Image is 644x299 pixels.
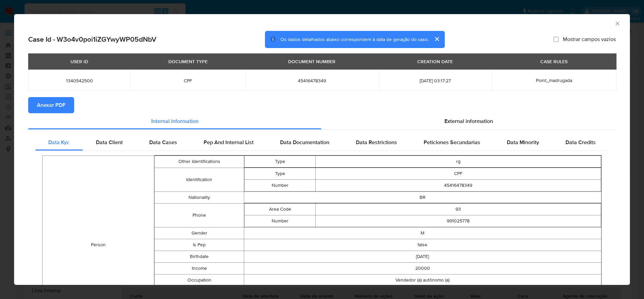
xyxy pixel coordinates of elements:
[28,97,74,113] button: Anexar PDF
[96,138,123,146] span: Data Client
[244,203,316,215] td: Area Code
[244,251,601,262] td: [DATE]
[244,168,316,179] td: Type
[36,78,122,84] span: 1340542500
[48,138,69,146] span: Data Kyc
[155,191,244,203] td: Nationality
[316,203,601,215] td: 93
[316,215,601,227] td: 991025778
[387,78,483,84] span: [DATE] 03:17:27
[155,227,244,239] td: Gender
[151,117,199,125] span: Internal information
[244,156,316,167] td: Type
[155,156,244,168] td: Other Identifications
[507,138,539,146] span: Data Minority
[155,274,244,286] td: Occupation
[253,78,371,84] span: 45416478349
[553,37,559,42] input: Mostrar campos vazios
[316,156,601,167] td: rg
[164,56,212,67] div: DOCUMENT TYPE
[424,138,480,146] span: Peticiones Secundarias
[244,179,316,191] td: Number
[244,191,601,203] td: BR
[280,138,329,146] span: Data Documentation
[155,168,244,191] td: Identification
[244,215,316,227] td: Number
[244,274,601,286] td: Vendedor (a) autônomo (a)
[14,14,630,285] div: closure-recommendation-modal
[139,78,237,84] span: CPF
[244,239,601,251] td: false
[149,138,177,146] span: Data Cases
[155,251,244,262] td: Birthdate
[204,138,254,146] span: Pep And Internal List
[444,117,493,125] span: External information
[244,262,601,274] td: 20000
[536,77,572,84] span: Point_madrugada
[413,56,457,67] div: CREATION DATE
[244,227,601,239] td: M
[155,262,244,274] td: Income
[155,203,244,227] td: Phone
[37,98,65,113] span: Anexar PDF
[28,113,616,129] div: Detailed info
[316,179,601,191] td: 45416478349
[284,56,339,67] div: DOCUMENT NUMBER
[356,138,397,146] span: Data Restrictions
[536,56,572,67] div: CASE RULES
[28,35,156,44] h2: Case Id - W3o4v0poi1iZGYwyWP05dNbV
[280,36,429,43] span: Os dados detalhados abaixo correspondem à data de geração do caso.
[316,168,601,179] td: CPF
[566,138,596,146] span: Data Credits
[563,36,616,43] span: Mostrar campos vazios
[66,56,92,67] div: USER ID
[35,134,609,151] div: Detailed internal info
[614,20,620,26] button: Fechar a janela
[429,31,445,47] button: cerrar
[155,239,244,251] td: Is Pep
